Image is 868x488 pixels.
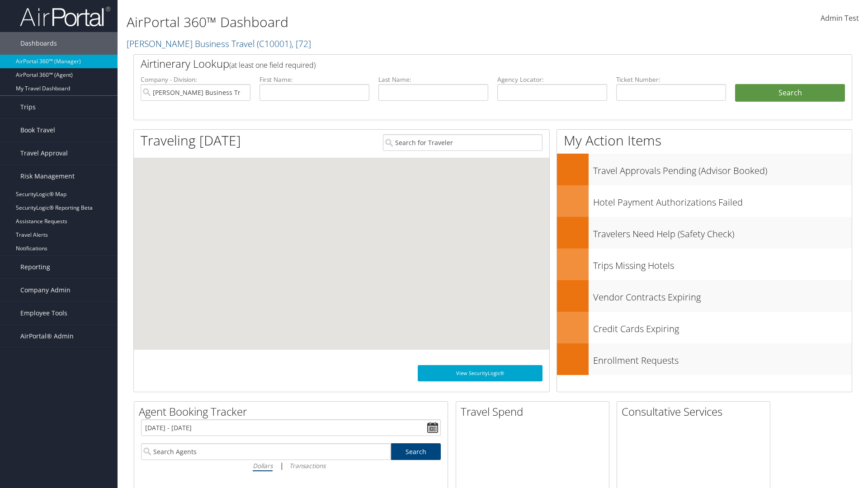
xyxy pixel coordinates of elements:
span: Book Travel [20,119,55,141]
i: Transactions [289,461,325,470]
label: Last Name: [378,75,488,84]
h3: Travelers Need Help (Safety Check) [593,223,852,240]
label: Company - Division: [141,75,250,84]
h2: Consultative Services [622,404,770,419]
h3: Enrollment Requests [593,350,852,367]
a: Search [391,443,441,460]
span: Risk Management [20,165,75,188]
h3: Hotel Payment Authorizations Failed [593,192,852,209]
a: Hotel Payment Authorizations Failed [557,185,852,217]
span: Trips [20,96,36,118]
div: | [141,460,441,471]
a: Travelers Need Help (Safety Check) [557,217,852,249]
span: Employee Tools [20,302,67,324]
i: Dollars [253,461,273,470]
button: Search [735,84,845,102]
span: AirPortal® Admin [20,325,74,347]
span: Travel Approval [20,142,68,164]
h3: Credit Cards Expiring [593,318,852,335]
h1: Traveling [DATE] [141,131,241,150]
input: Search Agents [141,443,391,460]
span: Company Admin [20,279,71,301]
span: (at least one field required) [229,60,316,70]
img: airportal-logo.png [20,6,110,27]
a: [PERSON_NAME] Business Travel [127,38,311,50]
input: Search for Traveler [383,134,542,151]
a: Credit Cards Expiring [557,312,852,343]
span: Reporting [20,256,50,278]
h2: Agent Booking Tracker [139,404,448,419]
h2: Airtinerary Lookup [141,56,785,71]
label: First Name: [259,75,369,84]
h1: My Action Items [557,131,852,150]
label: Ticket Number: [616,75,726,84]
span: Admin Test [821,13,859,23]
span: Dashboards [20,32,57,55]
h3: Trips Missing Hotels [593,255,852,272]
span: , [ 72 ] [292,38,311,50]
a: Vendor Contracts Expiring [557,280,852,312]
a: Travel Approvals Pending (Advisor Booked) [557,154,852,185]
a: Trips Missing Hotels [557,249,852,280]
label: Agency Locator: [497,75,607,84]
h1: AirPortal 360™ Dashboard [127,13,615,32]
a: Admin Test [821,5,859,33]
h3: Travel Approvals Pending (Advisor Booked) [593,160,852,177]
h2: Travel Spend [461,404,609,419]
h3: Vendor Contracts Expiring [593,286,852,304]
a: View SecurityLogic® [418,365,542,381]
a: Enrollment Requests [557,343,852,375]
span: ( C10001 ) [257,38,292,50]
